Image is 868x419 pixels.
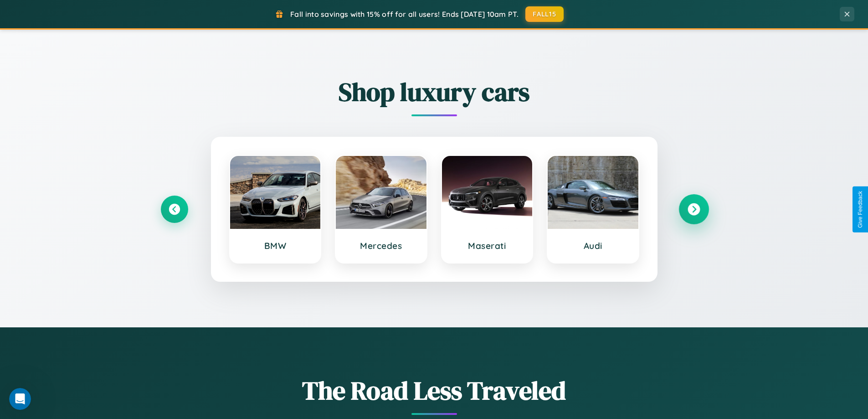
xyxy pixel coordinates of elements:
[161,373,708,408] h1: The Road Less Traveled
[451,240,524,251] h3: Maserati
[161,74,708,109] h2: Shop luxury cars
[525,6,564,22] button: FALL15
[857,191,863,228] div: Give Feedback
[290,10,519,19] span: Fall into savings with 15% off for all users! Ends [DATE] 10am PT.
[557,240,629,251] h3: Audi
[239,240,312,251] h3: BMW
[345,240,417,251] h3: Mercedes
[9,388,31,410] iframe: Intercom live chat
